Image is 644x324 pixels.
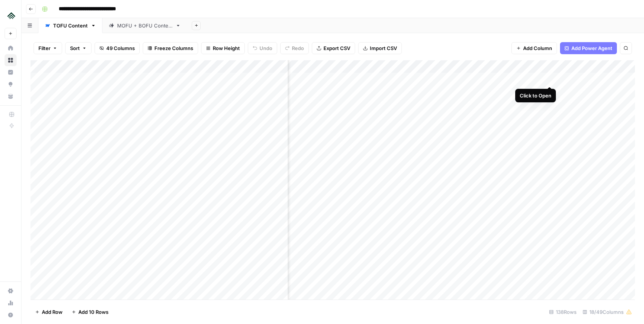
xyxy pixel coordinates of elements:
[5,6,17,25] button: Workspace: Uplisting
[5,90,17,102] a: Your Data
[358,42,402,54] button: Import CSV
[38,18,102,33] a: TOFU Content
[312,42,355,54] button: Export CSV
[259,44,272,52] span: Undo
[53,22,88,29] div: TOFU Content
[560,42,617,54] button: Add Power Agent
[5,42,17,54] a: Home
[95,42,140,54] button: 49 Columns
[280,42,309,54] button: Redo
[34,42,62,54] button: Filter
[5,9,18,22] img: Uplisting Logo
[5,297,17,309] a: Usage
[117,22,172,29] div: MOFU + BOFU Content
[201,42,245,54] button: Row Height
[324,44,350,52] span: Export CSV
[78,308,108,316] span: Add 10 Rows
[370,44,397,52] span: Import CSV
[67,306,113,318] button: Add 10 Rows
[5,309,17,321] button: Help + Support
[546,306,580,318] div: 138 Rows
[102,18,187,33] a: MOFU + BOFU Content
[571,44,612,52] span: Add Power Agent
[154,44,193,52] span: Freeze Columns
[248,42,277,54] button: Undo
[5,78,17,90] a: Opportunities
[106,44,135,52] span: 49 Columns
[511,42,557,54] button: Add Column
[70,44,80,52] span: Sort
[523,44,552,52] span: Add Column
[580,306,635,318] div: 18/49 Columns
[31,306,67,318] button: Add Row
[143,42,198,54] button: Freeze Columns
[65,42,92,54] button: Sort
[213,44,240,52] span: Row Height
[5,54,17,66] a: Browse
[5,66,17,78] a: Insights
[38,44,50,52] span: Filter
[292,44,304,52] span: Redo
[5,285,17,297] a: Settings
[42,308,63,316] span: Add Row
